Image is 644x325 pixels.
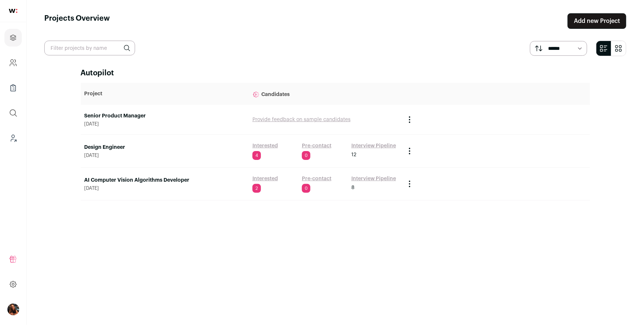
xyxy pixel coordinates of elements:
span: [DATE] [85,185,245,191]
button: Project Actions [405,179,414,188]
a: Leads (Backoffice) [4,129,22,147]
input: Filter projects by name [44,41,135,55]
span: 2 [252,184,261,193]
a: Interested [252,142,278,150]
a: Interview Pipeline [351,142,396,150]
span: [DATE] [85,153,245,158]
a: Design Engineer [85,144,245,151]
a: Projects [4,29,22,47]
span: 0 [302,151,310,160]
img: wellfound-shorthand-0d5821cbd27db2630d0214b213865d53afaa358527fdda9d0ea32b1df1b89c2c.svg [9,9,17,13]
a: Pre-contact [302,175,331,182]
a: Senior Product Manager [85,112,245,120]
a: AI Computer Vision Algorithms Developer [85,177,245,184]
a: Pre-contact [302,142,331,150]
span: 0 [302,184,310,193]
a: Interview Pipeline [351,175,396,182]
a: Interested [252,175,278,182]
a: Provide feedback on sample candidates [252,117,351,122]
img: 13968079-medium_jpg [7,304,19,315]
a: Company Lists [4,79,22,97]
h1: Projects Overview [44,13,110,29]
button: Project Actions [405,147,414,155]
button: Open dropdown [7,304,19,315]
span: 4 [252,151,261,160]
button: Project Actions [405,115,414,124]
h2: Autopilot [81,68,590,78]
a: Add new Project [568,13,626,29]
span: 8 [351,184,354,191]
p: Candidates [252,86,398,101]
p: Project [85,90,245,97]
span: 12 [351,151,357,158]
span: [DATE] [85,121,245,127]
a: Company and ATS Settings [4,54,22,72]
